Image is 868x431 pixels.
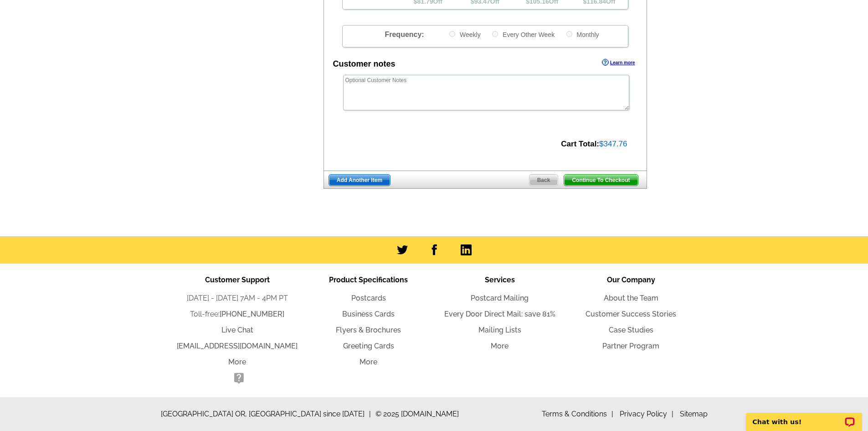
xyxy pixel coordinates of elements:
[375,409,459,420] span: © 2025 [DOMAIN_NAME]
[529,174,559,186] a: Back
[542,410,613,418] a: Terms & Conditions
[329,174,390,186] a: Add Another Item
[604,294,658,302] a: About the Team
[607,275,655,284] span: Our Company
[529,175,558,186] span: Back
[478,326,521,334] a: Mailing Lists
[172,293,303,304] li: [DATE] - [DATE] 7AM - 4PM PT
[343,342,394,350] a: Greeting Cards
[485,275,515,284] span: Services
[221,326,253,334] a: Live Chat
[172,309,303,320] li: Toll-free:
[205,275,270,284] span: Customer Support
[220,310,284,318] a: [PHONE_NUMBER]
[228,358,246,366] a: More
[609,326,653,334] a: Case Studies
[620,410,673,418] a: Privacy Policy
[360,358,377,366] a: More
[329,175,390,186] span: Add Another Item
[564,175,637,186] span: Continue To Checkout
[471,294,529,302] a: Postcard Mailing
[329,275,408,284] span: Product Specifications
[491,30,555,39] label: Every Other Week
[740,402,868,431] iframe: LiveChat chat widget
[449,31,455,37] input: Weekly
[680,410,708,418] a: Sitemap
[177,342,298,350] a: [EMAIL_ADDRESS][DOMAIN_NAME]
[565,30,599,39] label: Monthly
[599,140,627,148] span: $347.76
[602,59,635,66] a: Learn more
[336,326,401,334] a: Flyers & Brochures
[161,409,371,420] span: [GEOGRAPHIC_DATA] OR, [GEOGRAPHIC_DATA] since [DATE]
[448,30,481,39] label: Weekly
[492,31,498,37] input: Every Other Week
[561,140,599,148] strong: Cart Total:
[333,58,395,70] div: Customer notes
[342,310,395,318] a: Business Cards
[444,310,555,318] a: Every Door Direct Mail: save 81%
[566,31,572,37] input: Monthly
[586,310,676,318] a: Customer Success Stories
[351,294,386,302] a: Postcards
[602,342,659,350] a: Partner Program
[491,342,508,350] a: More
[385,31,424,38] span: Frequency:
